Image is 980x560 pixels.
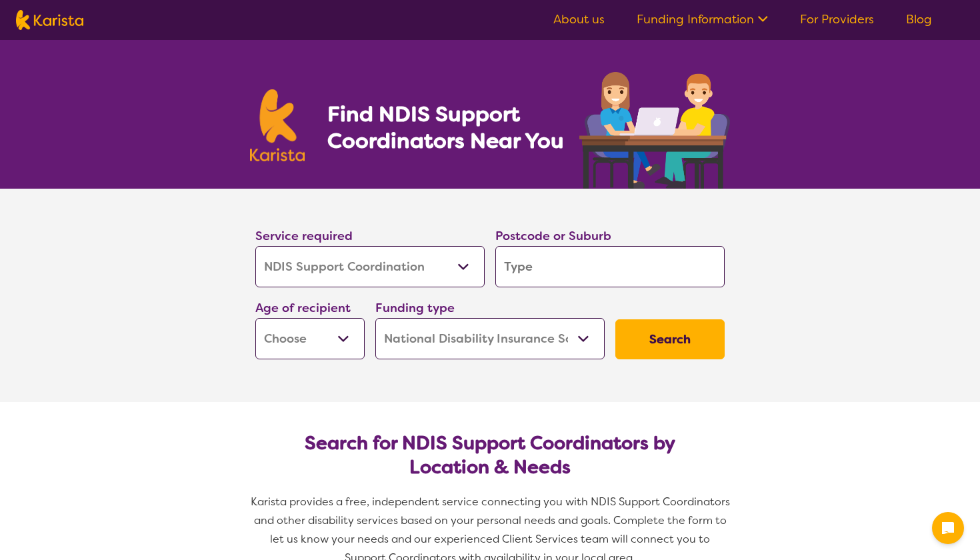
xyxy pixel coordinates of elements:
[637,11,768,27] a: Funding Information
[250,89,305,161] img: Karista logo
[266,431,714,479] h2: Search for NDIS Support Coordinators by Location & Needs
[255,300,351,316] label: Age of recipient
[327,101,574,154] h1: Find NDIS Support Coordinators Near You
[615,319,725,359] button: Search
[255,228,353,244] label: Service required
[495,246,725,287] input: Type
[553,11,605,27] a: About us
[16,10,83,30] img: Karista logo
[906,11,932,27] a: Blog
[579,72,730,189] img: support-coordination
[495,228,611,244] label: Postcode or Suburb
[375,300,455,316] label: Funding type
[800,11,874,27] a: For Providers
